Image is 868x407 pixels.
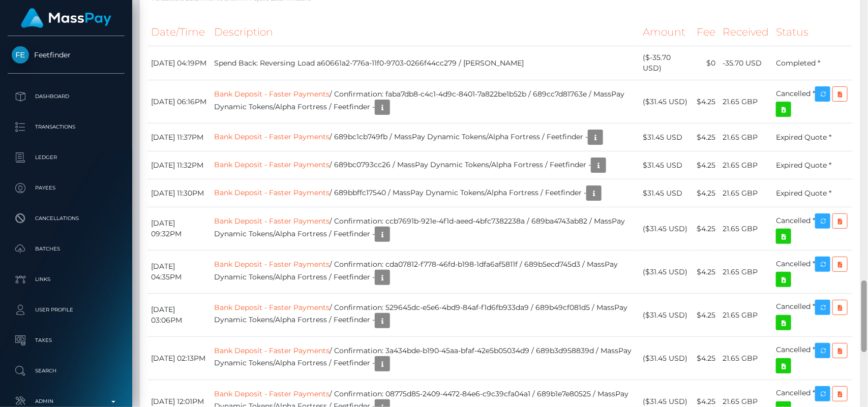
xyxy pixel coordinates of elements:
[211,207,639,251] td: / Confirmation: ccb7691b-921e-4f1d-aeed-4bfc7382238a / 689ba4743ab82 / MassPay Dynamic Tokens/Alp...
[12,211,121,226] p: Cancellations
[211,337,639,380] td: / Confirmation: 3a434bde-b190-45aa-bfaf-42e5b05034d9 / 689b3d958839d / MassPay Dynamic Tokens/Alp...
[147,337,211,380] td: [DATE] 02:13PM
[12,46,29,64] img: Feetfinder
[772,46,853,80] td: Completed *
[8,328,125,353] a: Taxes
[12,119,121,135] p: Transactions
[772,80,853,123] td: Cancelled *
[214,188,330,197] a: Bank Deposit - Faster Payments
[719,251,772,294] td: 21.65 GBP
[147,251,211,294] td: [DATE] 04:35PM
[12,302,121,318] p: User Profile
[12,363,121,379] p: Search
[211,123,639,151] td: / 689bc1cb749fb / MassPay Dynamic Tokens/Alpha Fortress / Feetfinder -
[211,18,639,46] th: Description
[12,180,121,196] p: Payees
[639,151,693,179] td: $31.45 USD
[147,123,211,151] td: [DATE] 11:37PM
[8,206,125,231] a: Cancellations
[214,216,330,226] a: Bank Deposit - Faster Payments
[21,8,111,28] img: MassPay Logo
[211,151,639,179] td: / 689bc0793cc26 / MassPay Dynamic Tokens/Alpha Fortress / Feetfinder -
[639,337,693,380] td: ($31.45 USD)
[12,272,121,287] p: Links
[693,207,719,251] td: $4.25
[8,297,125,323] a: User Profile
[772,251,853,294] td: Cancelled *
[211,294,639,337] td: / Confirmation: 529645dc-e5e6-4bd9-84af-f1d6fb933da9 / 689b49cf081d5 / MassPay Dynamic Tokens/Alp...
[772,18,853,46] th: Status
[147,80,211,123] td: [DATE] 06:16PM
[719,151,772,179] td: 21.65 GBP
[214,89,330,99] a: Bank Deposit - Faster Payments
[211,80,639,123] td: / Confirmation: faba7db8-c4c1-4d9c-8401-7a822be1b52b / 689cc7d81763e / MassPay Dynamic Tokens/Alp...
[719,207,772,251] td: 21.65 GBP
[12,333,121,348] p: Taxes
[693,46,719,80] td: $0
[719,294,772,337] td: 21.65 GBP
[12,150,121,165] p: Ledger
[214,303,330,312] a: Bank Deposit - Faster Payments
[719,123,772,151] td: 21.65 GBP
[693,294,719,337] td: $4.25
[719,18,772,46] th: Received
[639,251,693,294] td: ($31.45 USD)
[719,179,772,207] td: 21.65 GBP
[8,50,125,59] span: Feetfinder
[8,236,125,262] a: Batches
[693,179,719,207] td: $4.25
[214,346,330,355] a: Bank Deposit - Faster Payments
[8,84,125,109] a: Dashboard
[772,337,853,380] td: Cancelled *
[639,46,693,80] td: ($-35.70 USD)
[211,179,639,207] td: / 689bbffc17540 / MassPay Dynamic Tokens/Alpha Fortress / Feetfinder -
[214,260,330,269] a: Bank Deposit - Faster Payments
[147,46,211,80] td: [DATE] 04:19PM
[693,123,719,151] td: $4.25
[147,151,211,179] td: [DATE] 11:32PM
[8,267,125,292] a: Links
[147,179,211,207] td: [DATE] 11:30PM
[772,294,853,337] td: Cancelled *
[8,358,125,384] a: Search
[8,175,125,201] a: Payees
[639,207,693,251] td: ($31.45 USD)
[639,123,693,151] td: $31.45 USD
[12,89,121,104] p: Dashboard
[147,294,211,337] td: [DATE] 03:06PM
[214,389,330,398] a: Bank Deposit - Faster Payments
[211,46,639,80] td: Spend Back: Reversing Load a60661a2-776a-11f0-9703-0266f44cc279 / [PERSON_NAME]
[147,18,211,46] th: Date/Time
[772,207,853,251] td: Cancelled *
[719,80,772,123] td: 21.65 GBP
[12,241,121,257] p: Batches
[693,151,719,179] td: $4.25
[772,151,853,179] td: Expired Quote *
[8,114,125,140] a: Transactions
[719,337,772,380] td: 21.65 GBP
[693,18,719,46] th: Fee
[214,132,330,141] a: Bank Deposit - Faster Payments
[214,160,330,169] a: Bank Deposit - Faster Payments
[693,251,719,294] td: $4.25
[639,18,693,46] th: Amount
[772,123,853,151] td: Expired Quote *
[639,294,693,337] td: ($31.45 USD)
[693,80,719,123] td: $4.25
[693,337,719,380] td: $4.25
[719,46,772,80] td: -35.70 USD
[772,179,853,207] td: Expired Quote *
[147,207,211,251] td: [DATE] 09:32PM
[8,145,125,170] a: Ledger
[211,251,639,294] td: / Confirmation: cda07812-f778-46fd-b198-1dfa6af5811f / 689b5ecd745d3 / MassPay Dynamic Tokens/Alp...
[639,80,693,123] td: ($31.45 USD)
[639,179,693,207] td: $31.45 USD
